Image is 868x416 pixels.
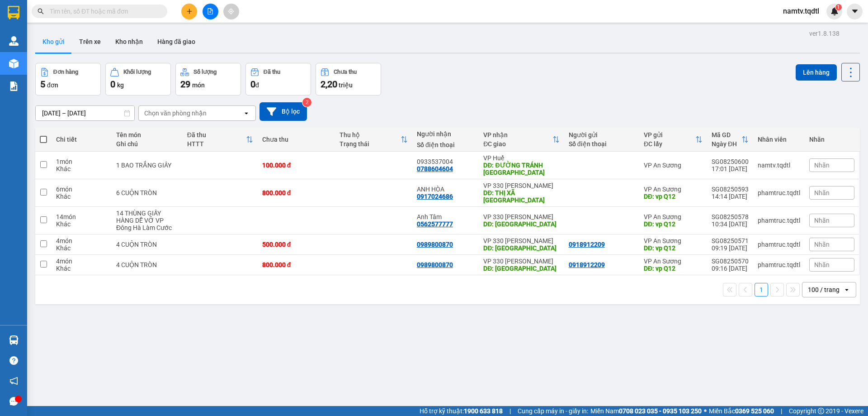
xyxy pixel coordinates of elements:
[758,162,800,169] div: namtv.tqdtl
[464,407,503,415] strong: 1900 633 818
[644,244,703,252] div: DĐ: vp Q12
[644,220,703,228] div: DĐ: vp Q12
[483,244,559,252] div: DĐ: Đông Hà
[417,141,474,148] div: Số điện thoại
[814,189,830,196] span: Nhãn
[56,186,107,193] div: 6 món
[56,213,107,220] div: 14 món
[712,237,749,244] div: SG08250571
[830,7,839,15] img: icon-new-feature
[814,217,830,224] span: Nhãn
[809,136,854,143] div: Nhãn
[483,213,559,220] div: VP 330 [PERSON_NAME]
[707,128,753,152] th: Toggle SortBy
[835,4,842,10] sup: 1
[262,162,330,169] div: 100.000 đ
[9,36,19,46] img: warehouse-icon
[758,189,800,196] div: phamtruc.tqdtl
[144,109,207,118] div: Chọn văn phòng nhận
[35,31,72,53] button: Kho gửi
[644,131,695,139] div: VP gửi
[150,31,203,53] button: Hàng đã giao
[837,4,840,10] span: 1
[8,6,19,19] img: logo-vxr
[117,81,124,89] span: kg
[50,6,156,16] input: Tìm tên, số ĐT hoặc mã đơn
[116,210,178,217] div: 14 THÙNG GIẤY
[56,158,107,165] div: 1 món
[814,261,830,268] span: Nhãn
[479,128,564,152] th: Toggle SortBy
[644,186,703,193] div: VP An Sương
[9,59,19,68] img: warehouse-icon
[340,131,401,139] div: Thu hộ
[262,261,330,268] div: 800.000 đ
[781,406,782,416] span: |
[712,193,749,200] div: 14:14 [DATE]
[417,193,453,200] div: 0917024686
[56,237,107,244] div: 4 món
[302,98,311,107] sup: 2
[56,258,107,265] div: 4 món
[417,261,453,268] div: 0989800870
[808,285,840,294] div: 100 / trang
[590,406,702,416] span: Miền Nam
[262,241,330,248] div: 500.000 đ
[334,69,357,75] div: Chưa thu
[250,79,255,90] span: 0
[243,110,250,117] svg: open
[183,128,258,152] th: Toggle SortBy
[569,140,635,148] div: Số điện thoại
[316,63,381,96] button: Chưa thu2,20 triệu
[644,162,703,169] div: VP An Sương
[9,377,18,385] span: notification
[644,237,703,244] div: VP An Sương
[35,63,101,96] button: Đơn hàng5đơn
[851,7,859,15] span: caret-down
[712,131,741,139] div: Mã GD
[417,158,474,165] div: 0933537004
[483,220,559,228] div: DĐ: HÀ NỘI
[116,162,178,169] div: 1 BAO TRẮNG GIÂY
[843,286,850,293] svg: open
[847,4,863,19] button: caret-down
[56,193,107,200] div: Khác
[518,406,588,416] span: Cung cấp máy in - giấy in:
[644,213,703,220] div: VP An Sương
[116,261,178,268] div: 4 CUỘN TRÒN
[483,140,552,148] div: ĐC giao
[245,63,311,96] button: Đã thu0đ
[9,356,18,365] span: question-circle
[417,220,453,228] div: 0562577777
[704,409,707,413] span: ⚪️
[9,81,19,91] img: solution-icon
[175,63,241,96] button: Số lượng29món
[483,189,559,204] div: DĐ: THỊ XÃ QUẢNG TRỊ
[758,261,800,268] div: phamtruc.tqdtl
[619,407,702,415] strong: 0708 023 035 - 0935 103 250
[569,131,635,139] div: Người gửi
[116,140,178,148] div: Ghi chú
[417,213,474,220] div: Anh Tâm
[509,406,511,416] span: |
[264,69,280,75] div: Đã thu
[644,193,703,200] div: DĐ: vp Q12
[569,241,605,248] div: 0918912209
[72,31,108,53] button: Trên xe
[335,128,412,152] th: Toggle SortBy
[203,4,218,19] button: file-add
[755,283,768,296] button: 1
[417,186,474,193] div: ANH HÒA
[644,258,703,265] div: VP An Sương
[47,81,58,89] span: đơn
[192,81,205,89] span: món
[56,265,107,272] div: Khác
[116,189,178,196] div: 6 CUỘN TRÒN
[776,5,826,17] span: namtv.tqdtl
[207,8,213,14] span: file-add
[483,265,559,272] div: DĐ: Đông Hà
[40,79,45,90] span: 5
[255,81,259,89] span: đ
[483,258,559,265] div: VP 330 [PERSON_NAME]
[483,182,559,189] div: VP 330 [PERSON_NAME]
